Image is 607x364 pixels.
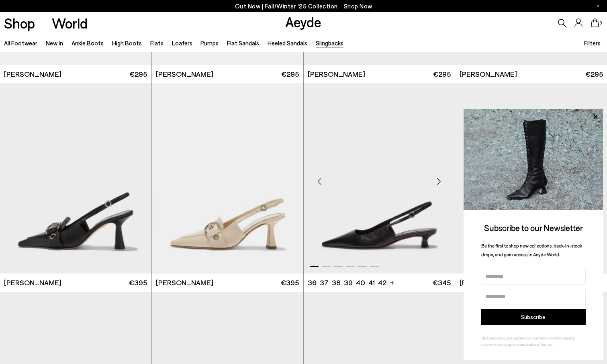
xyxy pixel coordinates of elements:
[481,243,582,258] span: Be the first to shop new collections, back-in-stock drops, and gain access to Aeyde World.
[304,274,455,292] a: 36 37 38 39 40 41 42 + €345
[235,1,372,11] p: Out Now | Fall/Winter ‘25 Collection
[390,277,394,288] li: +
[156,278,213,288] span: [PERSON_NAME]
[320,278,329,288] li: 37
[460,69,517,79] span: [PERSON_NAME]
[481,309,586,325] button: Subscribe
[599,21,603,25] span: 0
[304,83,455,274] a: Next slide Previous slide
[455,274,607,292] a: [PERSON_NAME] €345
[281,278,299,288] span: €395
[172,39,192,47] a: Loafers
[356,278,365,288] li: 40
[484,223,583,233] span: Subscribe to our Newsletter
[464,109,603,210] img: 2a6287a1333c9a56320fd6e7b3c4a9a9.jpg
[378,278,386,288] li: 42
[368,278,375,288] li: 41
[481,335,533,340] span: By subscribing, you agree to our
[433,69,451,79] span: €295
[433,278,451,288] span: €345
[4,69,61,79] span: [PERSON_NAME]
[156,69,213,79] span: [PERSON_NAME]
[227,39,259,47] a: Flat Sandals
[112,39,142,47] a: High Boots
[304,83,455,274] div: 1 / 6
[152,65,303,83] a: [PERSON_NAME] €295
[591,18,599,27] a: 0
[304,65,455,83] a: [PERSON_NAME] €295
[533,335,565,340] a: Terms & Conditions
[46,39,63,47] a: New In
[308,170,332,194] div: Previous slide
[281,69,299,79] span: €295
[200,39,219,47] a: Pumps
[4,278,61,288] span: [PERSON_NAME]
[129,278,147,288] span: €395
[304,83,455,274] img: Catrina Slingback Pumps
[585,69,603,79] span: €295
[455,65,607,83] a: [PERSON_NAME] €295
[427,170,451,194] div: Next slide
[52,16,88,30] a: World
[308,278,317,288] li: 36
[285,13,321,30] a: Aeyde
[150,39,164,47] a: Flats
[308,278,384,288] ul: variant
[584,39,601,47] span: Filters
[4,16,35,30] a: Shop
[308,69,365,79] span: [PERSON_NAME]
[152,274,303,292] a: [PERSON_NAME] €395
[268,39,307,47] a: Heeled Sandals
[72,39,104,47] a: Ankle Boots
[332,278,341,288] li: 38
[460,278,517,288] span: [PERSON_NAME]
[344,278,353,288] li: 39
[316,39,343,47] a: Slingbacks
[4,39,37,47] a: All Footwear
[152,83,303,274] div: 1 / 6
[344,2,372,10] span: Navigate to /collections/new-in
[152,83,303,274] img: Tara Leather Slingback Pumps
[129,69,147,79] span: €295
[152,83,303,274] a: Next slide Previous slide
[455,83,607,274] img: Catrina Slingback Pumps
